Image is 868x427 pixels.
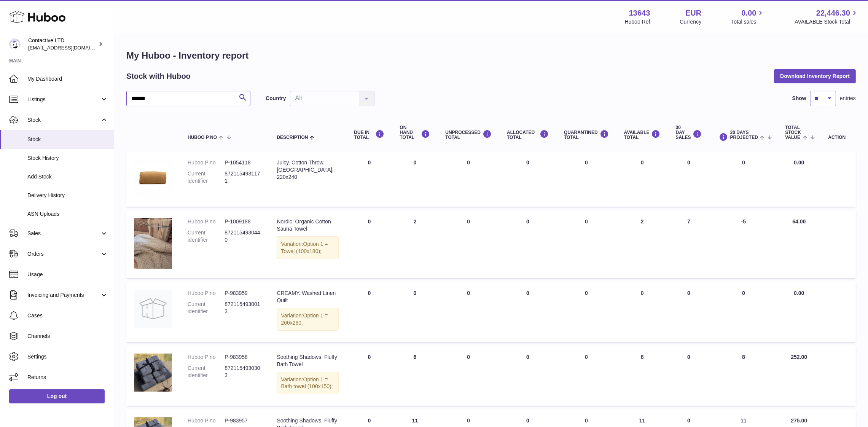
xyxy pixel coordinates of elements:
img: product image [134,290,172,328]
span: 0 [585,159,588,166]
span: 30 DAYS PROJECTED [730,130,758,140]
img: soul@SOWLhome.com [9,38,21,50]
h1: My Huboo - Inventory report [126,49,856,62]
div: Nordic. Organic Cotton Sauna Towel [277,218,339,233]
strong: 13643 [629,8,650,18]
dt: Current identifier [188,229,225,244]
dd: P-1009188 [225,218,261,225]
span: 64.00 [792,218,806,225]
span: Returns [27,374,108,381]
span: Cases [27,312,108,319]
dt: Huboo P no [188,354,225,361]
span: Option 1 = Towel (100x180); [281,241,328,254]
img: product image [134,354,172,392]
span: Sales [27,230,100,237]
span: Settings [27,353,108,360]
dt: Huboo P no [188,417,225,424]
label: Country [266,95,286,102]
div: DUE IN TOTAL [354,130,384,140]
span: Orders [27,250,100,258]
td: 0 [392,151,438,207]
dd: P-983957 [225,417,261,424]
span: Option 1 = 260x260; [281,312,328,326]
dd: 8721154930013 [225,301,261,315]
td: 0 [710,151,778,207]
div: CREAMY. Washed Linen Quilt [277,290,339,304]
span: Usage [27,271,108,278]
span: 0 [585,417,588,424]
td: 0 [668,151,710,207]
td: 2 [392,210,438,278]
span: 0 [585,354,588,360]
span: entries [840,95,856,102]
span: ASN Uploads [27,210,108,218]
div: ALLOCATED Total [507,130,549,140]
img: product image [134,218,172,269]
dd: 8721154930440 [225,229,261,244]
span: AVAILABLE Stock Total [795,18,859,25]
td: 0 [710,282,778,342]
div: ON HAND Total [400,125,430,140]
dt: Current identifier [188,365,225,379]
div: AVAILABLE Total [624,130,661,140]
dd: P-983958 [225,354,261,361]
strong: EUR [685,8,701,18]
span: 275.00 [791,417,807,424]
span: Invoicing and Payments [27,292,100,299]
td: 0 [499,346,556,406]
div: Variation: [277,372,339,395]
td: 7 [668,210,710,278]
div: Juicy. Cotton Throw. [GEOGRAPHIC_DATA]. 220x240 [277,159,339,181]
td: 0 [438,151,499,207]
span: 0.00 [742,8,757,18]
a: Log out [9,389,105,403]
button: Download Inventory Report [774,69,856,83]
td: 0 [346,151,392,207]
dd: 8721154930303 [225,365,261,379]
div: UNPROCESSED Total [445,130,492,140]
td: 0 [438,282,499,342]
div: 30 DAY SALES [676,125,702,140]
td: 0 [346,282,392,342]
td: 0 [668,346,710,406]
img: product image [134,159,172,197]
td: 0 [499,210,556,278]
span: Listings [27,96,100,103]
td: 0 [616,282,668,342]
td: 0 [616,151,668,207]
td: 0 [392,282,438,342]
span: Stock [27,116,100,124]
span: 0.00 [794,159,804,166]
dd: P-983959 [225,290,261,297]
span: Option 1 = Bath towel (100x150); [281,376,333,390]
dt: Current identifier [188,301,225,315]
span: [EMAIL_ADDRESS][DOMAIN_NAME] [28,45,112,51]
div: Action [828,135,848,140]
span: 0 [585,218,588,225]
td: 0 [499,151,556,207]
span: Total stock value [785,125,801,140]
dt: Current identifier [188,170,225,185]
span: Stock [27,136,108,143]
span: Delivery History [27,192,108,199]
span: Huboo P no [188,135,217,140]
dt: Huboo P no [188,290,225,297]
span: Add Stock [27,173,108,180]
td: 0 [346,346,392,406]
div: Variation: [277,236,339,259]
td: 8 [392,346,438,406]
td: -5 [710,210,778,278]
span: Stock History [27,155,108,162]
span: Description [277,135,308,140]
td: 8 [616,346,668,406]
span: 252.00 [791,354,807,360]
a: 22,446.30 AVAILABLE Stock Total [795,8,859,25]
div: Contactive LTD [28,37,97,51]
span: Total sales [731,18,765,25]
dd: 8721154931171 [225,170,261,185]
div: QUARANTINED Total [564,130,609,140]
dd: P-1054118 [225,159,261,166]
h2: Stock with Huboo [126,71,191,81]
span: 0.00 [794,290,804,296]
td: 0 [499,282,556,342]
